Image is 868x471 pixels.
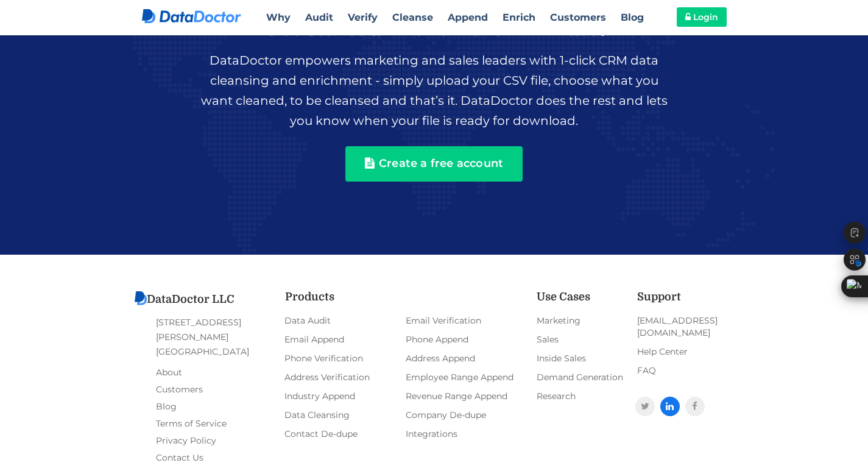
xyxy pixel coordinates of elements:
[535,388,626,404] a: Research
[345,146,523,182] button: Create a free account
[156,432,216,449] a: Privacy Policy
[156,315,284,359] address: [STREET_ADDRESS][PERSON_NAME] [GEOGRAPHIC_DATA]
[535,369,626,385] a: Demand Generation
[156,381,203,398] a: Customers
[348,12,378,23] span: Verify
[283,407,404,423] a: Data Cleansing
[448,12,488,23] span: Append
[535,350,626,366] a: Inside Sales
[156,398,177,415] a: Blog
[503,12,535,23] span: Enrich
[404,331,526,347] a: Phone Append
[404,313,526,328] a: Email Verification
[156,364,182,381] a: About
[635,313,736,341] a: [EMAIL_ADDRESS][DOMAIN_NAME]
[305,12,333,23] span: Audit
[142,48,727,134] p: DataDoctor empowers marketing and sales leaders with 1-click CRM data cleansing and enrichment - ...
[404,350,526,366] a: Address Append
[677,7,727,27] a: Login
[135,291,284,306] h3: DataDoctor LLC
[283,331,404,347] a: Email Append
[392,12,433,23] span: Cleanse
[283,426,404,442] a: Contact De-dupe
[404,426,526,442] a: Integrations
[266,12,291,23] span: Why
[535,313,626,328] a: Marketing
[635,363,736,378] a: FAQ
[404,407,526,423] a: Company De-dupe
[635,344,736,359] a: Help Center
[621,12,644,23] span: Blog
[283,350,404,366] a: Phone Verification
[283,369,404,385] a: Address Verification
[156,449,203,466] a: Contact Us
[156,415,227,432] a: Terms of Service
[637,291,736,303] h3: Support
[135,291,147,305] img: logo
[404,388,526,404] a: Revenue Range Append
[550,12,606,23] span: Customers
[537,291,626,303] h3: Use Cases
[283,388,404,404] a: Industry Append
[285,291,526,303] h3: Products
[404,369,526,385] a: Employee Range Append
[283,313,404,328] a: Data Audit
[535,331,626,347] a: Sales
